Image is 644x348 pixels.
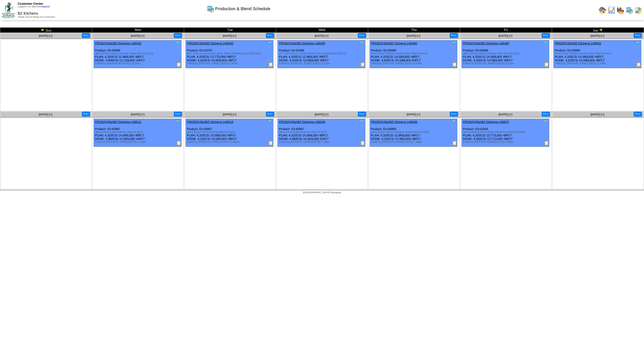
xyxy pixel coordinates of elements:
img: calendarinout.gif [635,6,642,14]
a: [DATE] [+] [131,34,144,38]
div: (FP - Blue Zones Kitchen Basil Pesto Veggie Bowl (6/8oz)) [279,52,365,55]
img: Tooltip [451,41,456,46]
img: Production Report [452,62,457,67]
a: [DATE] [+] [590,34,604,38]
a: PROD(9:00a)BZ Kitchens-146540 [279,120,325,124]
div: Edited by [PERSON_NAME] [DATE] 2:51pm [95,141,181,143]
div: (Blue Zones Kitchen Burrito Bowl (6-9oz)) [187,131,273,134]
img: Tooltip [543,119,548,124]
div: Product: 03-01075 PLAN: 4,320CS / 13,772LBS / 48PLT DONE: 4,410CS / 14,059LBS / 49PLT [186,40,273,68]
div: Product: 03-00988 PLAN: 4,320CS / 14,580LBS / 48PLT DONE: 4,320CS / 14,580LBS / 48PLT [553,40,641,68]
div: Edited by [PERSON_NAME] [DATE] 11:40pm [187,141,273,143]
td: Tue [184,28,276,33]
div: (Blue Zones Kitchen Heirloom Rice Bowl (6-9oz)) [371,52,457,55]
div: Product: 03-00988 PLAN: 4,320CS / 14,580LBS / 48PLT DONE: 4,320CS / 14,580LBS / 48PLT [462,40,549,68]
img: arrowleft.gif [41,28,45,32]
button: Print [266,112,274,117]
img: Production Report [452,141,457,145]
img: Tooltip [359,119,364,124]
a: PROD(9:00a)BZ Kitchens-146450 [187,42,233,45]
img: Tooltip [543,41,548,46]
span: Customer Center [18,2,43,5]
a: [DATE] [+] [315,113,328,116]
img: Production Report [360,141,365,145]
div: (Blue Zones Kitchen Sesame Ginger Bowl (6-8oz)) [371,131,457,134]
a: [DATE] [+] [131,113,144,116]
a: [DATE] [+] [39,34,53,38]
img: Production Report [268,62,273,67]
div: (FP - Blue Zones Kitchen Spicy Sweet Hawaiian Bowl (6/8.5oz)) [187,52,273,55]
div: Edited by [PERSON_NAME] [DATE] 2:42pm [187,62,273,65]
a: [DATE] [+] [499,34,512,38]
div: (Blue Zones Kitchen Heirloom Rice Bowl (6-9oz)) [555,52,641,55]
button: Print [634,112,642,117]
span: Production & Blend Schedule [215,6,270,11]
div: (Blue Zones Kitchen Burrito Bowl (6-9oz)) [279,131,365,134]
img: home.gif [599,6,606,14]
div: Product: 03-01000 PLAN: 4,320CS / 13,772LBS / 48PLT DONE: 4,320CS / 13,772LBS / 48PLT [462,119,549,147]
td: Sat [552,28,644,33]
div: Product: 03-00987 PLAN: 4,320CS / 14,580LBS / 48PLT DONE: 3,960CS / 13,365LBS / 44PLT [94,119,182,147]
span: [DATE] [+] [407,113,420,116]
img: Tooltip [175,41,180,46]
button: Print [634,33,642,38]
span: BZ Kitchens [18,12,38,16]
a: [DATE] [+] [223,113,236,116]
span: [DATE] [+] [223,34,236,38]
img: ZoRoCo_Logo(Green%26Foil)%20jpg.webp [2,2,15,18]
a: [DATE] [+] [407,34,420,38]
img: graph.gif [617,6,624,14]
img: calendarprod.gif [626,6,633,14]
img: Production Report [177,62,181,67]
div: Product: 03-00989 PLAN: 4,320CS / 12,960LBS / 48PLT DONE: 4,320CS / 12,960LBS / 48PLT [370,119,457,147]
div: Edited by [PERSON_NAME] [DATE] 2:32pm [555,62,641,65]
a: [DATE] [+] [315,34,328,38]
a: [DATE] [+] [499,113,512,116]
div: Edited by [PERSON_NAME] [DATE] 5:07pm [279,62,365,65]
div: (Blue Zones Kitchen Adobo Mushroom Bowl (6-8.5oz)) [463,131,549,134]
div: Product: 03-00989 PLAN: 4,320CS / 12,960LBS / 48PLT DONE: 3,906CS / 11,718LBS / 43PLT [94,40,182,68]
button: Print [542,33,550,38]
img: Tooltip [359,41,364,46]
button: Print [82,33,90,38]
img: Production Report [544,141,549,145]
img: line_graph.gif [608,6,615,14]
span: Thank You for Being Our Customer! [18,16,55,18]
td: Thu [368,28,460,33]
div: Edited by [PERSON_NAME] [DATE] 8:26pm [463,62,549,65]
a: PROD(9:00a)BZ Kitchens-146432 [95,42,141,45]
button: Print [358,33,366,38]
a: PROD(9:00a)BZ Kitchens-146546 [371,120,417,124]
div: Edited by [PERSON_NAME] [DATE] 7:36pm [279,141,365,143]
div: Product: 03-01088 PLAN: 4,320CS / 12,960LBS / 48PLT DONE: 4,320CS / 12,960LBS / 48PLT [278,40,365,68]
td: Wed [276,28,368,33]
img: calendarprod.gif [207,5,214,13]
img: Production Report [636,62,641,67]
img: Tooltip [451,119,456,124]
div: Product: 03-00987 PLAN: 4,320CS / 14,580LBS / 48PLT DONE: 4,320CS / 14,580LBS / 48PLT [186,119,273,147]
a: PROD(9:00a)BZ Kitchens-146502 [555,42,601,45]
div: (Blue Zones Kitchen Sesame Ginger Bowl (6-8oz)) [95,52,181,55]
img: Tooltip [267,119,272,124]
a: (logout) [42,5,50,8]
img: Tooltip [635,41,640,46]
a: [DATE] [+] [39,113,53,116]
button: Print [358,112,366,117]
a: PROD(9:00a)BZ Kitchens-146465 [463,42,509,45]
td: Mon [92,28,184,33]
button: Print [174,112,182,117]
img: Production Report [268,141,273,145]
div: (Blue Zones Kitchen Heirloom Rice Bowl (6-9oz)) [463,52,549,55]
a: [DATE] [+] [590,113,604,116]
div: Edited by Acederstrom [DATE] 10:36pm [95,62,181,65]
div: Edited by [PERSON_NAME] [DATE] 4:56pm [463,141,549,143]
div: Product: 03-00988 PLAN: 4,320CS / 14,580LBS / 48PLT DONE: 4,500CS / 15,188LBS / 50PLT [370,40,457,68]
